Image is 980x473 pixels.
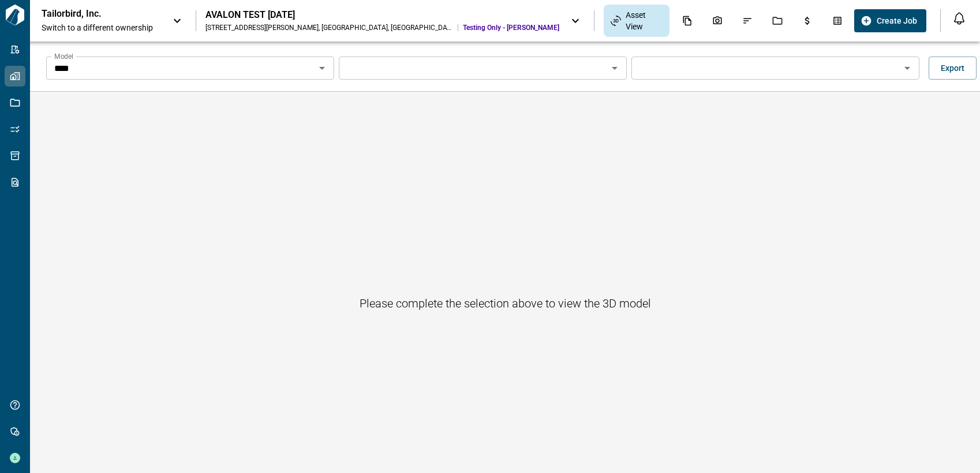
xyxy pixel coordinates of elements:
[314,60,330,76] button: Open
[463,23,559,32] span: Testing Only - [PERSON_NAME]
[899,60,915,76] button: Open
[825,11,850,31] div: Takeoff Center
[877,15,917,27] span: Create Job
[205,9,559,21] div: AVALON TEST [DATE]
[42,22,161,33] span: Switch to a different ownership
[854,9,926,32] button: Create Job
[607,60,623,76] button: Open
[929,57,977,80] button: Export
[735,11,760,31] div: Issues & Info
[205,23,453,32] div: [STREET_ADDRESS][PERSON_NAME] , [GEOGRAPHIC_DATA] , [GEOGRAPHIC_DATA]
[765,11,790,31] div: Jobs
[42,8,145,20] p: Tailorbird, Inc.
[54,51,73,61] label: Model
[604,5,669,37] div: Asset View
[626,9,662,32] span: Asset View
[360,294,651,313] h6: Please complete the selection above to view the 3D model
[941,62,964,74] span: Export
[675,11,700,31] div: Documents
[795,11,820,31] div: Budgets
[705,11,730,31] div: Photos
[950,9,968,28] button: Open notification feed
